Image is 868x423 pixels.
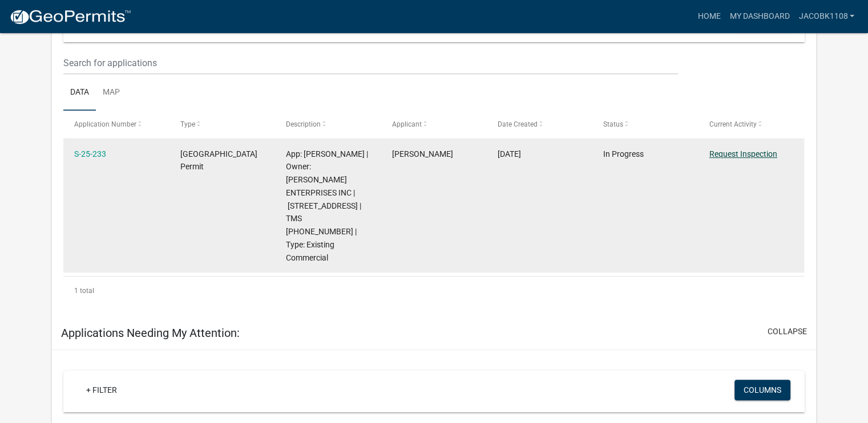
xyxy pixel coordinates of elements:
[693,6,725,27] a: Home
[709,149,777,158] a: Request Inspection
[96,75,127,111] a: Map
[734,380,790,400] button: Columns
[61,326,240,340] h5: Applications Needing My Attention:
[392,120,422,128] span: Applicant
[498,120,538,128] span: Date Created
[180,120,195,128] span: Type
[768,326,807,337] button: collapse
[63,75,96,111] a: Data
[699,111,804,138] datatable-header-cell: Current Activity
[63,111,169,138] datatable-header-cell: Application Number
[169,111,274,138] datatable-header-cell: Type
[275,111,381,138] datatable-header-cell: Description
[63,276,805,305] div: 1 total
[725,6,794,27] a: My Dashboard
[63,51,678,75] input: Search for applications
[77,380,126,400] a: + Filter
[709,120,757,128] span: Current Activity
[74,149,106,158] a: S-25-233
[603,149,644,158] span: In Progress
[286,120,321,128] span: Description
[498,149,521,158] span: 04/24/2025
[381,111,486,138] datatable-header-cell: Applicant
[592,111,698,138] datatable-header-cell: Status
[392,149,453,158] span: Robert L Heuser
[794,6,859,27] a: jacobk1108
[286,149,368,262] span: App: Robert L Heuser | Owner: HEUSER ENTERPRISES INC | 259 COPPER PLATE RD | TMS 067-01-00-090 | ...
[603,120,623,128] span: Status
[74,120,136,128] span: Application Number
[180,149,257,172] span: Jasper County Building Permit
[487,111,592,138] datatable-header-cell: Date Created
